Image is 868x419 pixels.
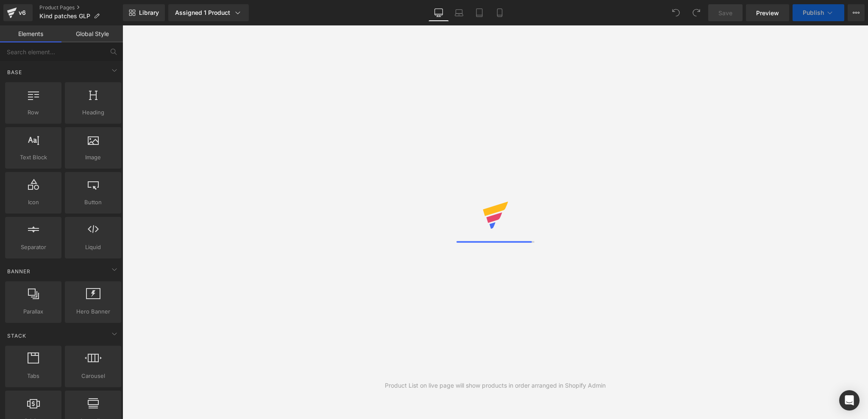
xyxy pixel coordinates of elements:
[175,8,242,17] div: Assigned 1 Product
[718,8,732,17] span: Save
[39,4,123,11] a: Product Pages
[688,4,705,21] button: Redo
[67,198,119,207] span: Button
[756,8,779,17] span: Preview
[8,243,59,252] span: Separator
[39,13,90,19] span: Kind patches GLP
[8,307,59,316] span: Parallax
[17,7,28,18] div: v6
[793,4,844,21] button: Publish
[490,4,510,21] a: Mobile
[469,4,490,21] a: Tablet
[668,4,684,21] button: Undo
[385,381,606,390] div: Product List on live page will show products in order arranged in Shopify Admin
[848,4,865,21] button: More
[8,372,59,380] span: Tabs
[67,153,119,162] span: Image
[746,4,789,21] a: Preview
[428,4,449,21] a: Desktop
[123,4,165,21] a: New Library
[67,372,119,380] span: Carousel
[803,9,824,16] span: Publish
[6,68,23,76] span: Base
[6,267,31,275] span: Banner
[8,108,59,117] span: Row
[61,25,123,42] a: Global Style
[139,9,159,17] span: Library
[839,390,860,411] div: Open Intercom Messenger
[67,307,119,316] span: Hero Banner
[8,153,59,162] span: Text Block
[3,4,33,21] a: v6
[449,4,469,21] a: Laptop
[6,332,27,340] span: Stack
[67,243,119,252] span: Liquid
[8,198,59,207] span: Icon
[67,108,119,117] span: Heading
